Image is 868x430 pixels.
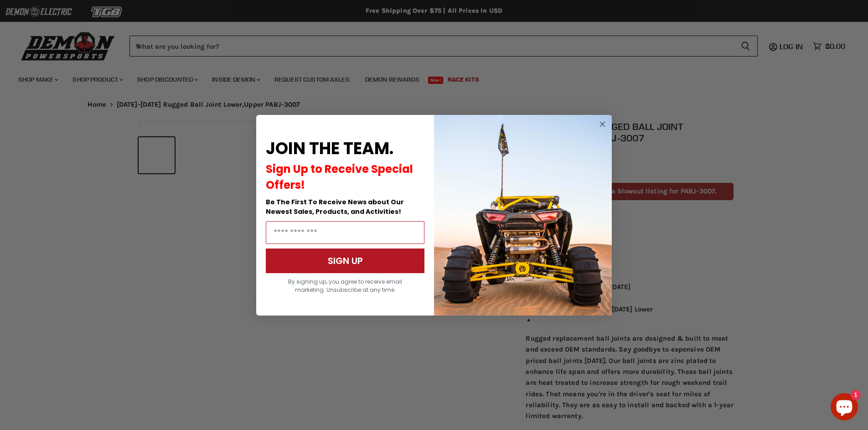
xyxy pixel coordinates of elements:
input: Email Address [266,221,424,244]
span: By signing up, you agree to receive email marketing. Unsubscribe at any time. [288,278,402,294]
span: JOIN THE TEAM. [266,137,393,160]
span: Be The First To Receive News about Our Newest Sales, Products, and Activities! [266,197,404,216]
span: Sign Up to Receive Special Offers! [266,161,413,192]
img: a9095488-b6e7-41ba-879d-588abfab540b.jpeg [434,115,612,316]
button: Close dialog [597,119,608,130]
button: SIGN UP [266,249,424,273]
inbox-online-store-chat: Shopify online store chat [828,393,861,423]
